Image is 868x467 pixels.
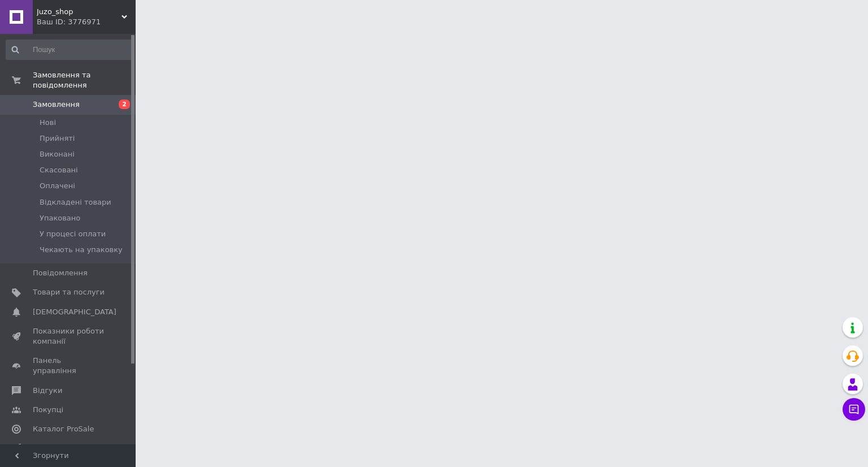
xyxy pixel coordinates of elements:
span: Оплачені [40,181,75,191]
div: Ваш ID: 3776971 [37,17,136,27]
span: У процесі оплати [40,229,106,239]
span: Замовлення [33,100,80,110]
span: Покупці [33,405,63,415]
span: Замовлення та повідомлення [33,70,136,90]
span: 2 [119,100,130,109]
span: Прийняті [40,133,75,144]
span: [DEMOGRAPHIC_DATA] [33,307,116,317]
span: Аналітика [33,443,72,453]
span: Juzo_shop [37,7,121,17]
span: Панель управління [33,356,105,376]
span: Показники роботи компанії [33,326,105,347]
span: Нові [40,118,56,128]
input: Пошук [6,40,133,60]
span: Відкладені товари [40,197,111,207]
button: Чат з покупцем [843,398,865,421]
span: Відгуки [33,386,62,396]
span: Товари та послуги [33,287,105,297]
span: Каталог ProSale [33,424,94,434]
span: Упаковано [40,213,80,223]
span: Скасовані [40,165,78,175]
span: Повідомлення [33,268,88,278]
span: Чекають на упаковку [40,245,123,255]
span: Виконані [40,149,75,159]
